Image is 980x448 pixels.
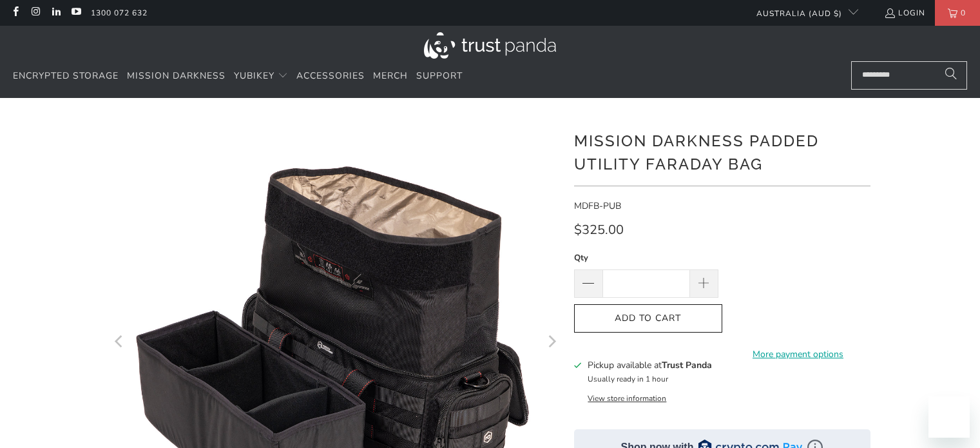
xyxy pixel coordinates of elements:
a: 1300 072 632 [91,6,148,20]
span: Mission Darkness [127,70,226,82]
button: Search [935,61,967,90]
span: YubiKey [234,70,274,82]
a: More payment options [726,347,870,362]
span: MDFB-PUB [574,200,621,212]
button: Add to Cart [574,304,722,333]
summary: YubiKey [234,61,288,92]
span: Support [416,70,463,82]
input: Search... [851,61,967,90]
img: Trust Panda Australia [424,32,556,59]
span: Merch [373,70,408,82]
a: Trust Panda Australia on Facebook [10,8,21,18]
span: Encrypted Storage [13,70,119,82]
button: View store information [588,393,666,404]
span: Add to Cart [588,313,709,324]
label: Qty [574,251,718,265]
a: Trust Panda Australia on Instagram [30,8,41,18]
a: Trust Panda Australia on LinkedIn [50,8,61,18]
a: Merch [373,61,408,92]
a: Login [884,6,925,20]
a: Support [416,61,463,92]
a: Trust Panda Australia on YouTube [70,8,81,18]
nav: Translation missing: en.navigation.header.main_nav [13,61,463,92]
a: Encrypted Storage [13,61,119,92]
span: Accessories [296,70,365,82]
h3: Pickup available at [588,358,712,372]
a: Mission Darkness [127,61,226,92]
h1: Mission Darkness Padded Utility Faraday Bag [574,127,870,176]
a: Accessories [296,61,365,92]
iframe: Botón para iniciar la ventana de mensajería [928,396,970,438]
span: $325.00 [574,221,624,239]
small: Usually ready in 1 hour [588,374,668,384]
b: Trust Panda [662,359,712,371]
